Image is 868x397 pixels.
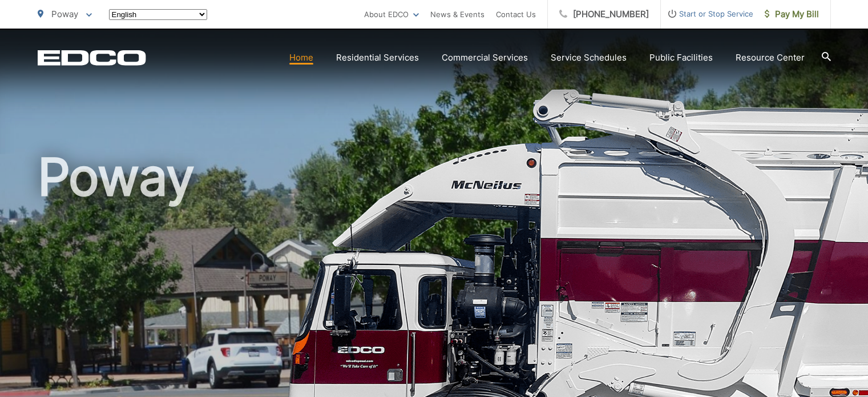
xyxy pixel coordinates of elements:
a: Resource Center [736,51,805,65]
a: News & Events [430,7,485,21]
a: Home [289,51,313,65]
a: Commercial Services [442,51,528,65]
a: Service Schedules [551,51,627,65]
a: Contact Us [496,7,536,21]
select: Select a language [109,9,207,20]
a: Public Facilities [649,51,713,65]
a: Residential Services [336,51,419,65]
a: About EDCO [364,7,419,21]
span: Poway [51,9,78,19]
span: Pay My Bill [765,7,819,21]
a: EDCD logo. Return to the homepage. [38,50,146,66]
